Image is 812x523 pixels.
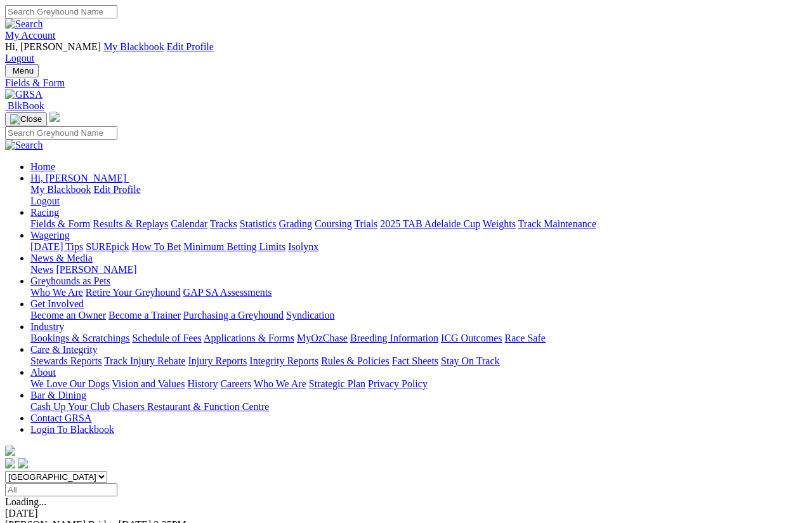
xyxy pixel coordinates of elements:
a: My Account [5,30,56,41]
span: Hi, [PERSON_NAME] [5,41,101,52]
input: Select date [5,483,117,496]
a: Weights [483,218,516,229]
div: Industry [30,333,807,344]
a: Cash Up Your Club [30,401,110,412]
div: Wagering [30,241,807,253]
a: Careers [220,378,251,389]
a: Integrity Reports [249,355,318,366]
button: Toggle navigation [5,112,47,126]
a: Bar & Dining [30,390,86,401]
a: Industry [30,321,64,332]
a: Hi, [PERSON_NAME] [30,173,129,183]
a: Schedule of Fees [132,333,201,343]
div: My Account [5,41,807,64]
span: Loading... [5,496,46,507]
a: [PERSON_NAME] [56,264,136,275]
span: BlkBook [8,100,44,111]
a: Fields & Form [30,218,90,229]
span: Hi, [PERSON_NAME] [30,173,126,183]
img: Search [5,18,43,30]
a: Racing [30,207,59,218]
a: Statistics [240,218,277,229]
div: Hi, [PERSON_NAME] [30,184,807,207]
input: Search [5,5,117,18]
a: News [30,264,53,275]
a: Fact Sheets [392,355,438,366]
a: Rules & Policies [321,355,390,366]
img: Close [10,114,42,124]
a: News & Media [30,253,93,263]
a: Breeding Information [350,333,438,343]
a: Care & Integrity [30,344,98,355]
a: GAP SA Assessments [183,287,272,298]
a: Retire Your Greyhound [86,287,181,298]
a: Isolynx [288,241,318,252]
div: Bar & Dining [30,401,807,413]
div: Care & Integrity [30,355,807,367]
a: Who We Are [30,287,83,298]
a: Become an Owner [30,310,106,321]
a: Stay On Track [441,355,499,366]
img: logo-grsa-white.png [49,112,60,122]
a: How To Bet [132,241,181,252]
a: Wagering [30,230,70,241]
a: My Blackbook [30,184,91,195]
div: About [30,378,807,390]
input: Search [5,126,117,140]
a: Edit Profile [94,184,141,195]
a: BlkBook [5,100,44,111]
a: Strategic Plan [309,378,365,389]
a: MyOzChase [297,333,348,343]
button: Toggle navigation [5,64,39,77]
a: Track Injury Rebate [104,355,185,366]
a: Edit Profile [167,41,214,52]
img: GRSA [5,89,43,100]
a: Results & Replays [93,218,168,229]
img: twitter.svg [18,458,28,468]
a: We Love Our Dogs [30,378,109,389]
a: Trials [354,218,377,229]
a: Grading [279,218,312,229]
a: Purchasing a Greyhound [183,310,284,321]
div: [DATE] [5,508,807,519]
span: Menu [13,66,34,76]
a: Get Involved [30,298,84,309]
a: Injury Reports [188,355,247,366]
a: Track Maintenance [518,218,596,229]
a: Chasers Restaurant & Function Centre [112,401,269,412]
a: History [187,378,218,389]
a: [DATE] Tips [30,241,83,252]
div: News & Media [30,264,807,275]
a: Fields & Form [5,77,807,89]
a: Tracks [210,218,237,229]
a: Contact GRSA [30,413,91,423]
a: 2025 TAB Adelaide Cup [380,218,480,229]
a: Vision and Values [112,378,185,389]
a: Coursing [315,218,352,229]
a: Become a Trainer [108,310,181,321]
a: Logout [5,53,34,63]
a: SUREpick [86,241,129,252]
div: Greyhounds as Pets [30,287,807,298]
div: Racing [30,218,807,230]
a: Home [30,161,55,172]
a: Race Safe [504,333,545,343]
div: Get Involved [30,310,807,321]
a: Syndication [286,310,334,321]
a: Applications & Forms [204,333,294,343]
a: Login To Blackbook [30,424,114,435]
a: Logout [30,195,60,206]
a: Who We Are [254,378,306,389]
a: My Blackbook [103,41,164,52]
a: Greyhounds as Pets [30,275,110,286]
a: Calendar [171,218,207,229]
img: Search [5,140,43,151]
img: logo-grsa-white.png [5,446,15,456]
a: Bookings & Scratchings [30,333,129,343]
a: Minimum Betting Limits [183,241,285,252]
a: Privacy Policy [368,378,428,389]
img: facebook.svg [5,458,15,468]
a: Stewards Reports [30,355,101,366]
a: ICG Outcomes [441,333,502,343]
